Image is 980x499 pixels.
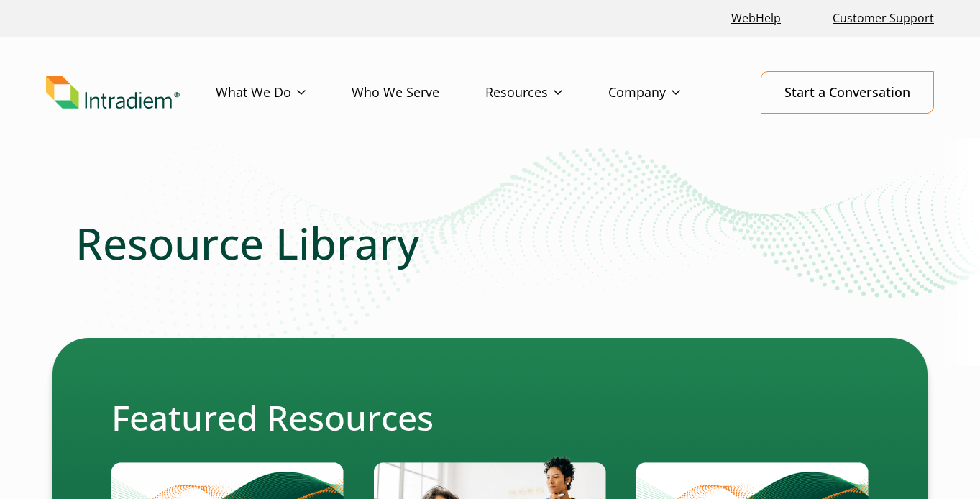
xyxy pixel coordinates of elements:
[46,76,180,109] img: Intradiem
[75,217,905,269] h1: Resource Library
[485,72,608,114] a: Resources
[827,3,940,34] a: Customer Support
[216,72,352,114] a: What We Do
[352,72,485,114] a: Who We Serve
[725,3,787,34] a: Link opens in a new window
[608,72,726,114] a: Company
[761,71,934,114] a: Start a Conversation
[111,397,869,439] h2: Featured Resources
[46,76,216,109] a: Link to homepage of Intradiem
